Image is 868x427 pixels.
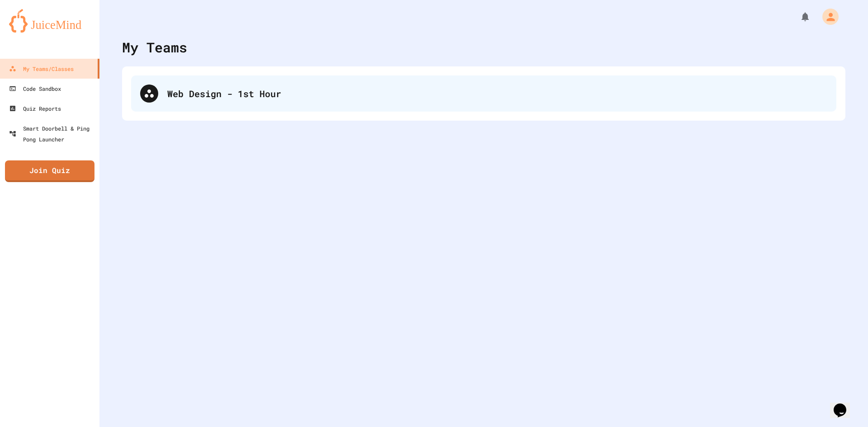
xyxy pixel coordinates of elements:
div: Smart Doorbell & Ping Pong Launcher [9,123,96,145]
div: Code Sandbox [9,83,61,94]
a: Join Quiz [5,160,94,182]
div: My Account [813,6,841,27]
img: logo-orange.svg [9,9,90,33]
div: My Teams [122,37,187,57]
div: My Notifications [783,9,813,24]
div: My Teams/Classes [9,63,74,74]
div: Web Design - 1st Hour [167,87,827,100]
div: Quiz Reports [9,103,61,114]
iframe: chat widget [830,391,859,418]
div: Web Design - 1st Hour [131,75,836,112]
